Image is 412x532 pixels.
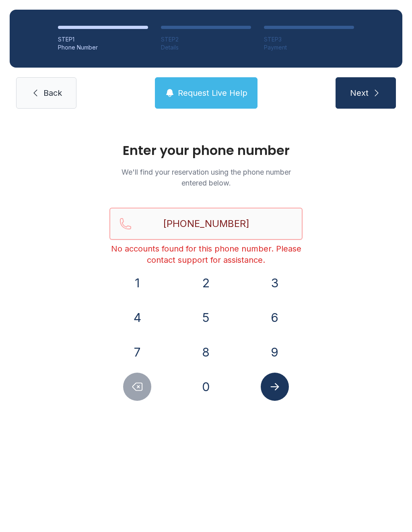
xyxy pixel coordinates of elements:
[109,167,303,188] p: We'll find your reservation using the phone number entered below.
[161,43,251,52] div: Details
[261,303,289,332] button: 6
[58,35,148,43] div: STEP 1
[264,43,354,52] div: Payment
[192,269,220,297] button: 2
[192,303,220,332] button: 5
[261,373,289,401] button: Submit lookup form
[261,269,289,297] button: 3
[123,373,151,401] button: Delete number
[350,87,369,99] span: Next
[261,338,289,366] button: 9
[43,87,62,99] span: Back
[192,373,220,401] button: 0
[58,43,148,52] div: Phone Number
[109,243,303,266] div: No accounts found for this phone number. Please contact support for assistance.
[109,208,303,240] input: Reservation phone number
[123,269,151,297] button: 1
[161,35,251,43] div: STEP 2
[123,338,151,366] button: 7
[178,87,247,99] span: Request Live Help
[264,35,354,43] div: STEP 3
[123,303,151,332] button: 4
[109,144,303,157] h1: Enter your phone number
[192,338,220,366] button: 8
